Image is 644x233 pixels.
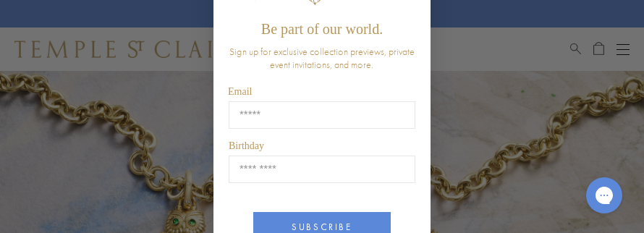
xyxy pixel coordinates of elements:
iframe: Gorgias live chat messenger [579,172,630,219]
span: Birthday [229,140,264,151]
span: Be part of our world. [261,21,383,37]
input: Email [229,101,415,129]
span: Email [228,86,252,97]
span: Sign up for exclusive collection previews, private event invitations, and more. [229,45,415,71]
